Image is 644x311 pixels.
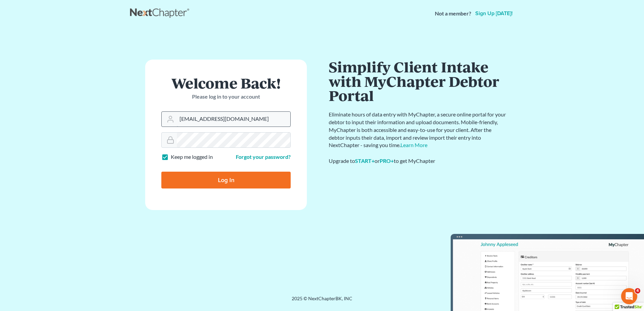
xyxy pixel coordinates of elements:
p: Eliminate hours of data entry with MyChapter, a secure online portal for your debtor to input the... [329,111,507,149]
p: Please log in to your account [161,93,291,101]
a: START+ [355,158,375,164]
div: Upgrade to or to get MyChapter [329,157,507,165]
a: PRO+ [380,158,394,164]
a: Forgot your password? [236,153,291,160]
iframe: Intercom live chat [621,288,637,304]
div: 2025 © NextChapterBK, INC [130,295,514,307]
a: Learn More [400,142,427,148]
span: 4 [635,288,640,293]
input: Log In [161,172,291,188]
label: Keep me logged in [171,153,213,161]
strong: Not a member? [435,10,471,18]
h1: Welcome Back! [161,76,291,90]
h1: Simplify Client Intake with MyChapter Debtor Portal [329,60,507,103]
input: Email Address [177,112,290,127]
a: Sign up [DATE]! [474,11,514,16]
